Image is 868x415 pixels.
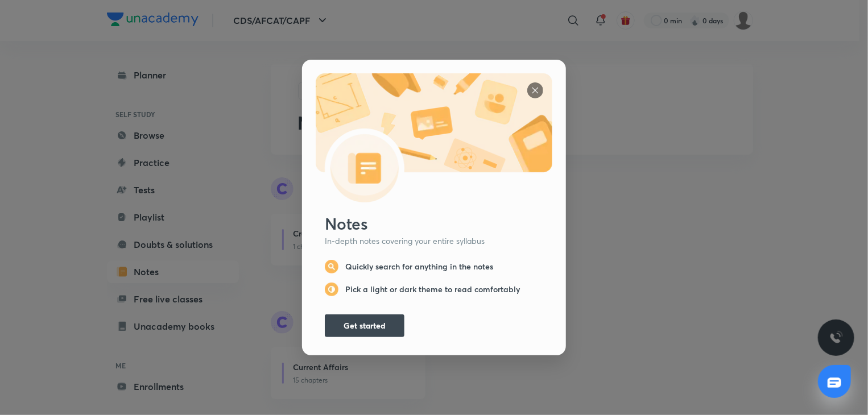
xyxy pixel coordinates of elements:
[325,314,404,337] button: Get started
[316,73,552,202] img: notes
[325,213,552,234] div: Notes
[527,82,543,98] img: notes
[325,236,543,246] p: In-depth notes covering your entire syllabus
[325,260,338,273] img: notes
[345,262,493,272] h6: Quickly search for anything in the notes
[345,284,520,294] h6: Pick a light or dark theme to read comfortably
[325,283,338,296] img: notes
